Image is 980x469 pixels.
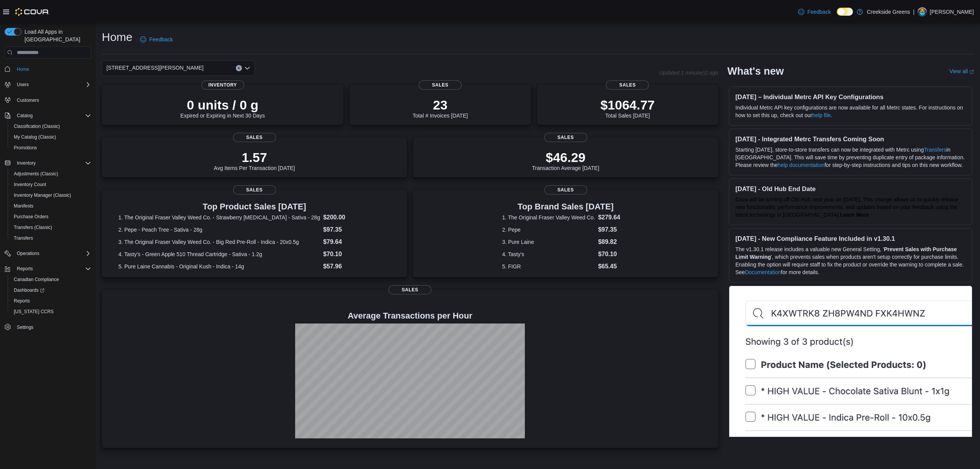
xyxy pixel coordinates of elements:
[14,235,33,241] span: Transfers
[502,238,595,246] dt: 3. Pure Laine
[14,309,54,315] span: [US_STATE] CCRS
[118,214,320,221] dt: 1. The Original Fraser Valley Weed Co. - Strawberry [MEDICAL_DATA] - Sativa - 28g
[502,250,595,258] dt: 4. Tasty's
[14,64,91,74] span: Home
[502,214,595,221] dt: 1. The Original Fraser Valley Weed Co.
[606,80,649,90] span: Sales
[14,95,91,105] span: Customers
[118,263,320,270] dt: 5. Pure Laine Cannabis - Original Kush - Indica - 14g
[14,224,52,230] span: Transfers (Classic)
[735,196,959,218] span: Cova will be turning off Old Hub next year on [DATE]. This change allows us to quickly release ne...
[14,111,36,120] button: Catalog
[2,79,94,90] button: Users
[14,181,46,188] span: Inventory Count
[598,237,629,247] dd: $89.82
[11,191,74,200] a: Inventory Manager (Classic)
[8,306,94,317] button: [US_STATE] CCRS
[14,298,30,304] span: Reports
[14,264,91,273] span: Reports
[180,97,265,119] div: Expired or Expiring in Next 30 Days
[14,249,42,258] button: Operations
[118,250,320,258] dt: 4. Tasty's - Green Apple 510 Thread Cartridge - Sativa - 1.2g
[11,223,91,232] span: Transfers (Classic)
[913,7,915,16] p: |
[389,285,431,294] span: Sales
[14,203,33,209] span: Manifests
[11,307,91,316] span: Washington CCRS
[14,145,37,151] span: Promotions
[214,150,295,165] p: 1.57
[735,146,966,169] p: Starting [DATE], store-to-store transfers can now be integrated with Metrc using in [GEOGRAPHIC_D...
[735,246,957,260] strong: Prevent Sales with Purchase Limit Warning
[2,158,94,168] button: Inventory
[532,150,599,165] p: $46.29
[201,80,244,90] span: Inventory
[214,150,295,171] div: Avg Items Per Transaction [DATE]
[11,234,36,243] a: Transfers
[544,133,587,142] span: Sales
[14,287,44,293] span: Dashboards
[11,286,47,295] a: Dashboards
[11,307,57,316] a: [US_STATE] CCRS
[11,223,55,232] a: Transfers (Classic)
[8,179,94,190] button: Inventory Count
[17,82,29,88] span: Users
[924,147,946,153] a: Transfers
[8,190,94,201] button: Inventory Manager (Classic)
[14,134,56,140] span: My Catalog (Classic)
[735,104,966,119] p: Individual Metrc API key configurations are now available for all Metrc states. For instructions ...
[419,80,462,90] span: Sales
[244,65,250,71] button: Open list of options
[8,274,94,285] button: Canadian Compliance
[413,97,468,113] p: 23
[11,275,91,284] span: Canadian Compliance
[8,142,94,153] button: Promotions
[11,122,63,131] a: Classification (Classic)
[11,169,61,178] a: Adjustments (Classic)
[14,111,91,120] span: Catalog
[502,263,595,270] dt: 5. FIGR
[600,97,655,119] div: Total Sales [DATE]
[102,29,132,45] h1: Home
[8,233,94,243] button: Transfers
[14,80,32,89] button: Users
[118,202,390,211] h3: Top Product Sales [DATE]
[2,263,94,274] button: Reports
[8,168,94,179] button: Adjustments (Classic)
[8,285,94,296] a: Dashboards
[14,96,42,105] a: Customers
[544,185,587,194] span: Sales
[323,250,390,259] dd: $70.10
[735,135,966,143] h3: [DATE] - Integrated Metrc Transfers Coming Soon
[323,213,390,222] dd: $200.00
[949,68,974,74] a: View allExternal link
[532,150,599,171] div: Transaction Average [DATE]
[11,132,91,142] span: My Catalog (Classic)
[735,235,966,242] h3: [DATE] - New Compliance Feature Included in v1.30.1
[2,95,94,106] button: Customers
[11,143,91,152] span: Promotions
[17,250,39,257] span: Operations
[11,296,91,306] span: Reports
[8,201,94,211] button: Manifests
[727,65,784,77] h2: What's new
[11,212,52,221] a: Purchase Orders
[11,169,91,178] span: Adjustments (Classic)
[735,245,966,276] p: The v1.30.1 release includes a valuable new General Setting, ' ', which prevents sales when produ...
[2,63,94,74] button: Home
[149,36,173,43] span: Feedback
[11,296,33,306] a: Reports
[11,212,91,221] span: Purchase Orders
[14,159,91,168] span: Inventory
[8,121,94,132] button: Classification (Classic)
[17,113,33,119] span: Catalog
[14,276,59,283] span: Canadian Compliance
[600,97,655,113] p: $1064.77
[969,70,974,74] svg: External link
[14,171,58,177] span: Adjustments (Classic)
[118,238,320,246] dt: 3. The Original Fraser Valley Weed Co. - Big Red Pre-Roll - Indica - 20x0.5g
[2,322,94,333] button: Settings
[180,97,265,113] p: 0 units / 0 g
[837,16,837,16] span: Dark Mode
[137,32,176,47] a: Feedback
